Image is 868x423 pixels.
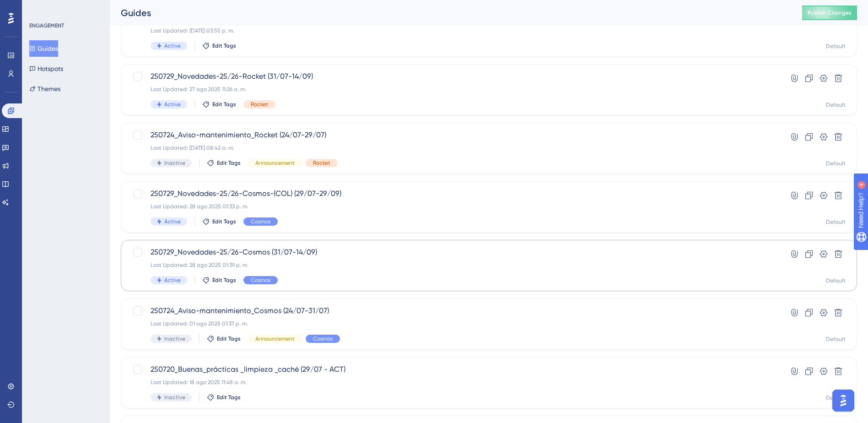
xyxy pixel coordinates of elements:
[826,277,846,284] div: Default
[217,394,241,401] span: Edit Tags
[151,188,754,199] span: 250729_Novedades-25/26-Cosmos-(COL) (29/07-29/09)
[217,335,241,342] span: Edit Tags
[64,5,66,12] div: 4
[207,335,241,342] button: Edit Tags
[164,159,185,167] span: Inactive
[808,9,852,16] span: Publish Changes
[830,387,857,414] iframe: UserGuiding AI Assistant Launcher
[826,101,846,108] div: Default
[202,277,236,284] button: Edit Tags
[217,159,241,167] span: Edit Tags
[202,101,236,108] button: Edit Tags
[151,144,754,152] div: Last Updated: [DATE] 08:42 a. m.
[151,305,754,316] span: 250724_Aviso-mantenimiento_Cosmos (24/07-31/07)
[29,81,60,97] button: Themes
[826,394,846,401] div: Default
[151,203,754,210] div: Last Updated: 28 ago 2025 01:33 p. m.
[151,364,754,375] span: 250720_Buenas_prácticas _limpieza _caché (29/07 - ACT)
[826,336,846,343] div: Default
[251,277,270,284] span: Cosmos
[212,42,236,49] span: Edit Tags
[826,160,846,167] div: Default
[207,159,241,167] button: Edit Tags
[164,277,181,284] span: Active
[802,5,857,20] button: Publish Changes
[212,101,236,108] span: Edit Tags
[164,42,181,49] span: Active
[151,247,754,258] span: 250729_Novedades-25/26-Cosmos (31/07-14/09)
[212,218,236,225] span: Edit Tags
[202,42,236,49] button: Edit Tags
[212,277,236,284] span: Edit Tags
[164,218,181,225] span: Active
[207,394,241,401] button: Edit Tags
[251,101,268,108] span: Rocket
[29,60,63,77] button: Hotspots
[826,218,846,226] div: Default
[121,6,779,19] div: Guides
[255,159,295,167] span: Announcement
[151,320,754,327] div: Last Updated: 01 ago 2025 01:37 p. m.
[164,394,185,401] span: Inactive
[164,101,181,108] span: Active
[151,86,754,93] div: Last Updated: 27 ago 2025 11:26 a. m.
[202,218,236,225] button: Edit Tags
[164,335,185,342] span: Inactive
[29,22,64,29] div: ENGAGEMENT
[151,71,754,82] span: 250729_Novedades-25/26-Rocket (31/07-14/09)
[151,130,754,141] span: 250724_Aviso-mantenimiento_Rocket (24/07-29/07)
[151,261,754,269] div: Last Updated: 28 ago 2025 01:39 p. m.
[29,40,58,57] button: Guides
[151,27,754,34] div: Last Updated: [DATE] 03:55 p. m.
[826,43,846,50] div: Default
[22,2,57,13] span: Need Help?
[251,218,270,225] span: Cosmos
[313,159,330,167] span: Rocket
[255,335,295,342] span: Announcement
[151,379,754,386] div: Last Updated: 18 ago 2025 11:48 a. m.
[313,335,333,342] span: Cosmos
